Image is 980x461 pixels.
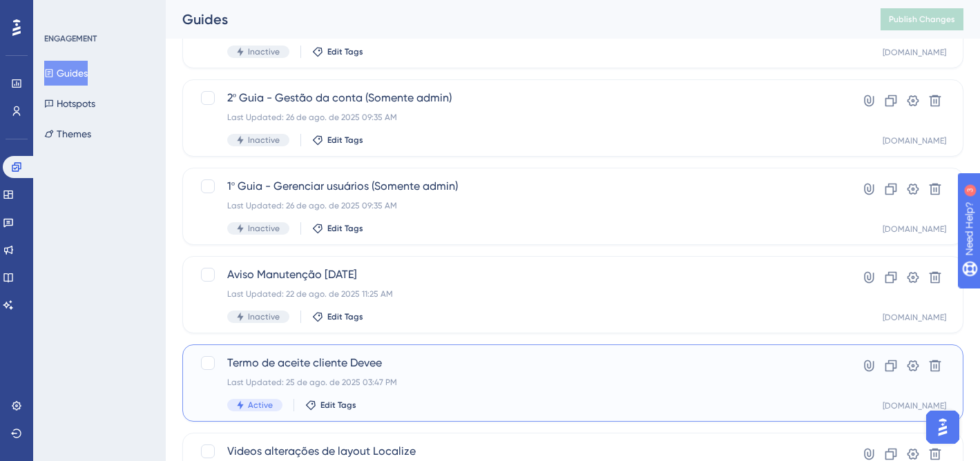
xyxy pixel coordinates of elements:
div: Last Updated: 26 de ago. de 2025 09:35 AM [227,112,808,123]
span: Edit Tags [327,135,363,146]
span: Edit Tags [327,223,363,234]
button: Edit Tags [305,400,356,411]
span: Aviso Manutenção [DATE] [227,266,808,283]
div: Last Updated: 26 de ago. de 2025 09:35 AM [227,200,808,211]
span: Edit Tags [327,46,363,57]
span: Edit Tags [327,311,363,322]
div: Last Updated: 25 de ago. de 2025 03:47 PM [227,377,808,388]
div: ENGAGEMENT [44,33,97,44]
span: Inactive [248,311,280,322]
span: Edit Tags [320,400,356,411]
span: Need Help? [32,3,86,20]
div: [DOMAIN_NAME] [883,135,946,146]
div: Last Updated: 22 de ago. de 2025 11:25 AM [227,288,808,300]
span: Inactive [248,223,280,234]
button: Edit Tags [312,311,363,322]
button: Edit Tags [312,223,363,234]
button: Edit Tags [312,135,363,146]
button: Publish Changes [881,8,963,30]
div: 3 [96,7,100,18]
span: Publish Changes [889,14,955,25]
div: Guides [182,10,846,29]
button: Edit Tags [312,46,363,57]
button: Guides [44,61,88,86]
div: [DOMAIN_NAME] [883,47,946,58]
span: Inactive [248,46,280,57]
span: 1º Guia - Gerenciar usuários (Somente admin) [227,178,808,195]
button: Hotspots [44,91,95,116]
span: Termo de aceite cliente Devee [227,355,808,371]
iframe: UserGuiding AI Assistant Launcher [922,406,963,448]
span: 2º Guia - Gestão da conta (Somente admin) [227,90,808,106]
div: [DOMAIN_NAME] [883,400,946,411]
span: Inactive [248,135,280,146]
div: [DOMAIN_NAME] [883,224,946,235]
span: Active [248,400,273,411]
span: Videos alterações de layout Localize [227,443,808,460]
button: Themes [44,121,91,146]
div: [DOMAIN_NAME] [883,312,946,323]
